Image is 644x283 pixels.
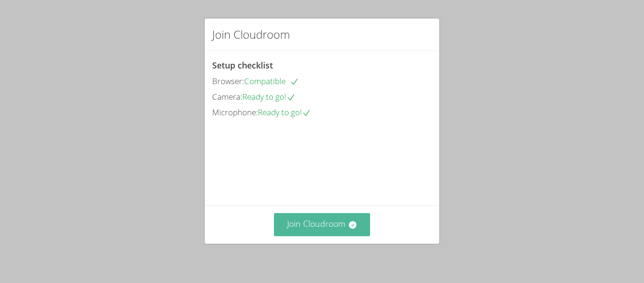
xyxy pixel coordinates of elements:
span: Browser: [212,76,244,86]
button: Join Cloudroom [274,213,371,236]
span: Setup checklist [212,60,273,71]
span: Camera: [212,91,242,102]
h2: Join Cloudroom [212,26,290,43]
span: Microphone: [212,107,258,118]
span: Ready to go! [242,91,296,102]
span: Compatible [244,76,299,86]
span: Ready to go! [258,107,311,118]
